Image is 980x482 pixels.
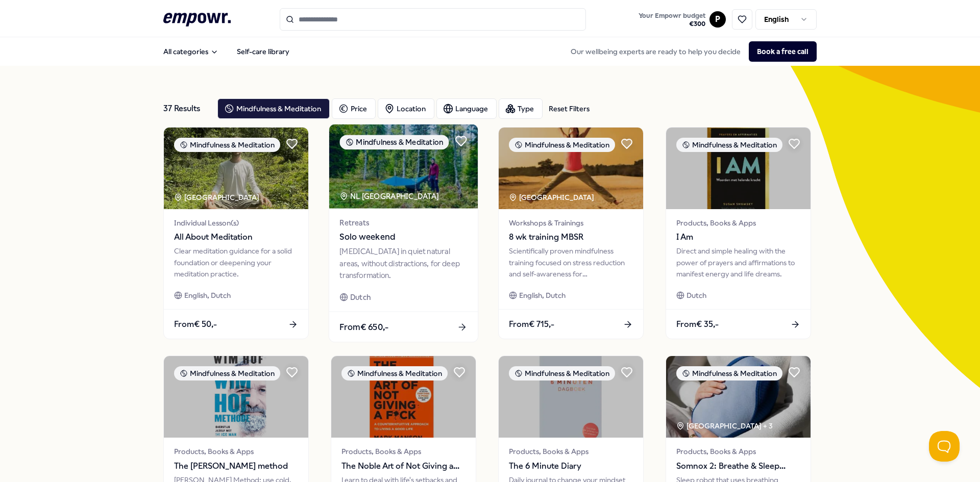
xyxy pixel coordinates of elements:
[174,460,298,473] span: The [PERSON_NAME] method
[929,431,960,462] iframe: Help Scout Beacon - Open
[709,11,726,28] button: P
[749,41,817,62] button: Book a free call
[639,20,705,28] span: € 300
[562,41,817,62] div: Our wellbeing experts are ready to help you decide
[509,217,633,229] span: Workshops & Trainings
[339,135,449,149] div: Mindfulness & Meditation
[341,446,465,457] span: Products, Books & Apps
[341,460,465,473] span: The Noble Art of Not Giving a F*ck
[329,124,479,343] a: package imageMindfulness & MeditationNL [GEOGRAPHIC_DATA] RetreatsSolo weekend[MEDICAL_DATA] in q...
[164,128,308,209] img: package image
[174,366,280,380] div: Mindfulness & Meditation
[341,366,448,380] div: Mindfulness & Meditation
[339,246,467,281] div: [MEDICAL_DATA] in quiet natural areas, without distractions, for deep transformation.
[666,127,811,339] a: package imageMindfulness & MeditationProducts, Books & AppsI AmDirect and simple healing with the...
[217,98,330,119] button: Mindfulness & Meditation
[174,138,280,152] div: Mindfulness & Meditation
[509,460,633,473] span: The 6 Minute Diary
[184,290,231,301] span: English, Dutch
[687,290,706,301] span: Dutch
[331,356,476,438] img: package image
[350,291,371,303] span: Dutch
[509,366,615,380] div: Mindfulness & Meditation
[509,245,633,280] div: Scientifically proven mindfulness training focused on stress reduction and self-awareness for [ME...
[676,446,800,457] span: Products, Books & Apps
[519,290,566,301] span: English, Dutch
[229,41,298,62] a: Self-care library
[163,98,209,119] div: 37 Results
[676,420,773,432] div: [GEOGRAPHIC_DATA] + 3
[499,356,643,438] img: package image
[339,217,467,229] span: Retreats
[174,446,298,457] span: Products, Books & Apps
[676,217,800,229] span: Products, Books & Apps
[164,356,308,438] img: package image
[509,318,554,331] span: From € 715,-
[676,318,719,331] span: From € 35,-
[509,138,615,152] div: Mindfulness & Meditation
[280,8,586,31] input: Search for products, categories or subcategories
[339,231,467,244] span: Solo weekend
[339,190,440,202] div: NL [GEOGRAPHIC_DATA]
[676,231,800,244] span: I Am
[436,98,497,119] button: Language
[499,128,643,209] img: package image
[549,103,590,114] div: Reset Filters
[332,98,376,119] button: Price
[639,12,705,20] span: Your Empowr budget
[676,138,782,152] div: Mindfulness & Meditation
[509,446,633,457] span: Products, Books & Apps
[155,41,298,62] nav: Main
[634,9,709,30] a: Your Empowr budget€300
[378,98,434,119] button: Location
[329,124,478,209] img: package image
[174,318,217,331] span: From € 50,-
[174,217,298,229] span: Individual Lesson(s)
[509,192,596,203] div: [GEOGRAPHIC_DATA]
[498,127,644,339] a: package imageMindfulness & Meditation[GEOGRAPHIC_DATA] Workshops & Trainings8 wk training MBSRSci...
[155,41,227,62] button: All categories
[174,245,298,280] div: Clear meditation guidance for a solid foundation or deepening your meditation practice.
[499,98,543,119] button: Type
[666,128,811,209] img: package image
[676,366,782,380] div: Mindfulness & Meditation
[676,460,800,473] span: Somnox 2: Breathe & Sleep Robot
[636,10,707,30] button: Your Empowr budget€300
[339,320,388,334] span: From € 650,-
[666,356,811,438] img: package image
[509,231,633,244] span: 8 wk training MBSR
[676,245,800,280] div: Direct and simple healing with the power of prayers and affirmations to manifest energy and life ...
[174,231,298,244] span: All About Meditation
[174,192,261,203] div: [GEOGRAPHIC_DATA]
[163,127,309,339] a: package imageMindfulness & Meditation[GEOGRAPHIC_DATA] Individual Lesson(s)All About MeditationCl...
